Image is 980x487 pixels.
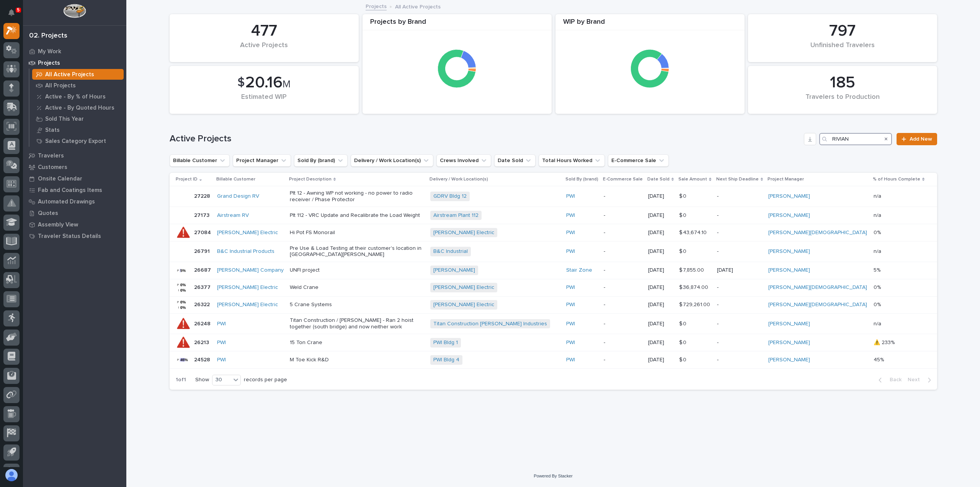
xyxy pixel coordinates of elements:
[679,211,688,219] p: $ 0
[761,41,924,57] div: Unfinished Travelers
[761,21,924,41] div: 797
[29,32,67,40] div: 02. Projects
[29,80,126,91] a: All Projects
[23,230,126,242] a: Traveler Status Details
[217,302,278,308] a: [PERSON_NAME] Electric
[910,136,932,142] span: Add New
[679,283,710,291] p: $ 36,874.00
[290,267,424,274] p: UNFI project
[294,154,348,167] button: Sold By (brand)
[768,357,810,363] a: [PERSON_NAME]
[717,230,763,236] p: -
[433,193,467,200] a: GDRV Bldg 12
[897,133,937,145] a: Add New
[217,212,249,219] a: Airstream RV
[290,230,424,236] p: Hi Pot FS Monorail
[494,154,536,167] button: Date Sold
[38,233,101,240] p: Traveler Status Details
[351,154,433,167] button: Delivery / Work Location(s)
[45,93,106,100] p: Active - By % of Hours
[170,313,937,334] tr: 2624826248 PWI Titan Construction / [PERSON_NAME] - Ran 2 hoist together (south bridge) and now n...
[716,175,759,184] p: Next Ship Deadline
[170,154,230,167] button: Billable Customer
[761,93,924,109] div: Travelers to Production
[433,267,475,274] a: [PERSON_NAME]
[290,212,424,219] p: Plt 112 - VRC Update and Recalibrate the Load Weight
[874,211,883,219] p: n/a
[29,91,126,102] a: Active - By % of Hours
[38,198,95,205] p: Automated Drawings
[679,266,706,274] p: $ 7,855.00
[566,339,575,346] a: PWI
[648,212,673,219] p: [DATE]
[38,60,60,67] p: Projects
[872,376,905,383] button: Back
[604,321,642,327] p: -
[29,102,126,113] a: Active - By Quoted Hours
[874,266,882,274] p: 5%
[648,339,673,346] p: [DATE]
[194,338,211,346] p: 26213
[679,338,688,346] p: $ 0
[648,193,673,200] p: [DATE]
[566,357,575,363] a: PWI
[290,284,424,291] p: Weld Crane
[436,154,491,167] button: Crews Involved
[63,4,86,18] img: Workspace Logo
[17,7,20,13] p: 5
[38,175,82,182] p: Onsite Calendar
[604,248,642,255] p: -
[534,474,572,478] a: Powered By Stacker
[648,248,673,255] p: [DATE]
[717,248,763,255] p: -
[648,230,673,236] p: [DATE]
[23,207,126,219] a: Quotes
[283,79,291,89] span: M
[768,302,867,308] a: [PERSON_NAME][DEMOGRAPHIC_DATA]
[566,302,575,308] a: PWI
[905,376,937,383] button: Next
[29,125,126,135] a: Stats
[768,284,867,291] a: [PERSON_NAME][DEMOGRAPHIC_DATA]
[23,57,126,69] a: Projects
[23,184,126,196] a: Fab and Coatings Items
[38,221,78,228] p: Assembly View
[45,71,94,78] p: All Active Projects
[433,230,494,236] a: [PERSON_NAME] Electric
[604,284,642,291] p: -
[194,192,212,200] p: 27228
[433,339,458,346] a: PWI Bldg 1
[366,2,387,10] a: Projects
[768,248,810,255] a: [PERSON_NAME]
[565,175,598,184] p: Sold By (brand)
[717,267,763,274] p: [DATE]
[874,338,896,346] p: ⚠️ 233%
[194,266,212,274] p: 26687
[216,175,255,184] p: Billable Customer
[566,267,592,274] a: Stair Zone
[648,284,673,291] p: [DATE]
[433,212,479,219] a: Airstream Plant 112
[45,127,60,134] p: Stats
[363,18,552,31] div: Projects by Brand
[604,267,642,274] p: -
[433,357,459,363] a: PWI Bldg 4
[170,351,937,369] tr: 2452824528 PWI M Toe Kick R&DPWI Bldg 4 PWI -[DATE]$ 0$ 0 -[PERSON_NAME] 45%45%
[217,267,284,274] a: [PERSON_NAME] Company
[38,210,58,217] p: Quotes
[874,247,883,255] p: n/a
[604,212,642,219] p: -
[717,284,763,291] p: -
[290,317,424,330] p: Titan Construction / [PERSON_NAME] - Ran 2 hoist together (south bridge) and now neither work
[433,248,468,255] a: B&C Industrial
[566,230,575,236] a: PWI
[768,267,810,274] a: [PERSON_NAME]
[761,73,924,92] div: 185
[679,319,688,327] p: $ 0
[555,18,745,31] div: WIP by Brand
[566,248,575,255] a: PWI
[433,321,547,327] a: Titan Construction [PERSON_NAME] Industries
[679,355,688,363] p: $ 0
[170,241,937,262] tr: 2679126791 B&C Industrial Products Pre Use & Load Testing at their customer's location in [GEOGRA...
[45,82,76,89] p: All Projects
